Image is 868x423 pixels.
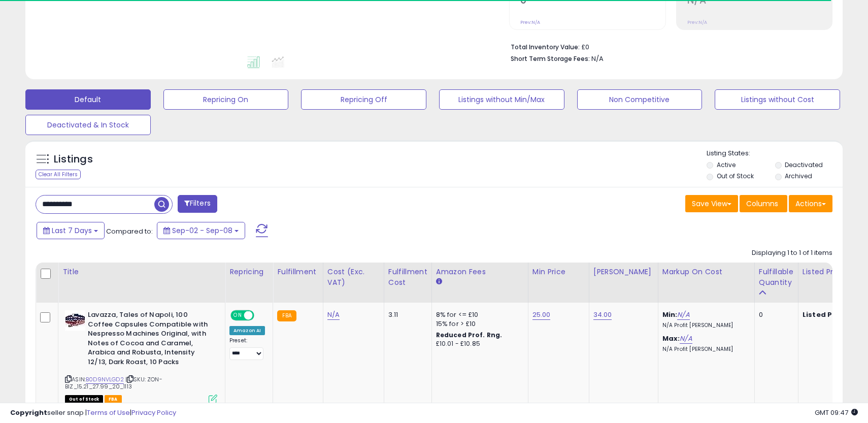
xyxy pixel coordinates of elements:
[327,267,380,288] div: Cost (Exc. VAT)
[752,248,832,258] div: Displaying 1 to 1 of 1 items
[593,267,654,277] div: [PERSON_NAME]
[759,310,790,319] div: 0
[163,89,289,110] button: Repricing On
[10,408,47,417] strong: Copyright
[436,267,524,277] div: Amazon Fees
[388,310,424,319] div: 3.11
[301,89,426,110] button: Repricing Off
[229,326,265,335] div: Amazon AI
[231,311,244,320] span: ON
[740,195,787,212] button: Columns
[88,310,211,369] b: Lavazza, Tales of Napoli, 100 Coffee Capsules Compatible with Nespresso Machines Original, with N...
[54,152,93,167] h5: Listings
[157,222,245,239] button: Sep-02 - Sep-08
[815,408,858,417] span: 2025-09-16 09:47 GMT
[131,408,176,417] a: Privacy Policy
[662,322,747,329] p: N/A Profit [PERSON_NAME]
[65,375,162,391] span: | SKU: ZON-BIZ_15.21_27.99_20_1113
[52,225,92,236] span: Last 7 Days
[658,263,754,303] th: The percentage added to the cost of goods (COGS) that forms the calculator for Min & Max prices.
[277,267,318,277] div: Fulfillment
[715,89,840,110] button: Listings without Cost
[593,310,612,320] a: 34.00
[86,375,124,384] a: B0D9NVLGD2
[178,195,217,213] button: Filters
[436,310,520,319] div: 8% for <= £10
[436,319,520,329] div: 15% for > £10
[785,172,812,180] label: Archived
[253,311,269,320] span: OFF
[662,310,678,319] b: Min:
[25,115,151,135] button: Deactivated & In Stock
[680,334,692,344] a: N/A
[687,19,707,25] small: Prev: N/A
[87,408,130,417] a: Terms of Use
[591,54,604,63] span: N/A
[36,170,81,179] div: Clear All Filters
[10,408,176,418] div: seller snap | |
[62,267,221,277] div: Title
[532,267,585,277] div: Min Price
[436,340,520,348] div: £10.01 - £10.85
[25,89,151,110] button: Default
[388,267,427,288] div: Fulfillment Cost
[662,267,750,277] div: Markup on Cost
[511,54,590,63] b: Short Term Storage Fees:
[685,195,738,212] button: Save View
[662,346,747,353] p: N/A Profit [PERSON_NAME]
[511,43,580,51] b: Total Inventory Value:
[511,40,825,52] li: £0
[172,225,232,236] span: Sep-02 - Sep-08
[717,160,736,169] label: Active
[789,195,832,212] button: Actions
[229,337,265,360] div: Preset:
[229,267,269,277] div: Repricing
[717,172,754,180] label: Out of Stock
[65,310,85,331] img: 51G02egGTLL._SL40_.jpg
[577,89,703,110] button: Non Competitive
[439,89,564,110] button: Listings without Min/Max
[532,310,551,320] a: 25.00
[803,310,849,319] b: Listed Price:
[37,222,105,239] button: Last 7 Days
[520,19,540,25] small: Prev: N/A
[759,267,794,288] div: Fulfillable Quantity
[277,310,296,321] small: FBA
[746,199,778,209] span: Columns
[707,149,842,158] p: Listing States:
[327,310,340,320] a: N/A
[106,226,153,236] span: Compared to:
[436,277,442,286] small: Amazon Fees.
[662,334,680,343] b: Max:
[677,310,689,320] a: N/A
[436,331,503,339] b: Reduced Prof. Rng.
[785,160,823,169] label: Deactivated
